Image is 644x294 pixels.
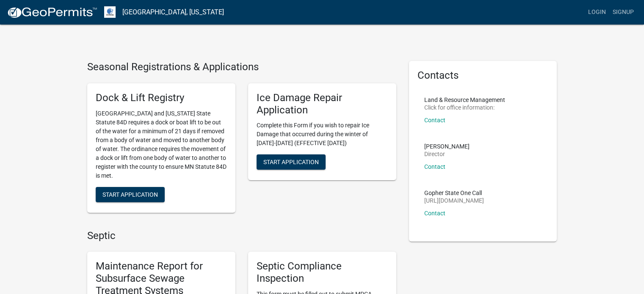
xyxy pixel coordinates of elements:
a: Contact [424,117,445,124]
span: Start Application [263,159,319,165]
h5: Septic Compliance Inspection [257,260,388,285]
p: Director [424,151,470,157]
h5: Dock & Lift Registry [96,92,227,104]
h5: Ice Damage Repair Application [257,92,388,116]
h5: Contacts [417,69,549,82]
p: Gopher State One Call [424,190,484,196]
p: Click for office information: [424,104,505,110]
a: Contact [424,163,445,170]
img: Otter Tail County, Minnesota [104,6,116,18]
p: Land & Resource Management [424,97,505,103]
a: Signup [609,4,637,20]
p: [PERSON_NAME] [424,143,470,149]
a: Contact [424,210,445,217]
span: Start Application [102,191,158,198]
button: Start Application [257,154,326,170]
p: [URL][DOMAIN_NAME] [424,198,484,203]
a: [GEOGRAPHIC_DATA], [US_STATE] [122,5,224,19]
p: [GEOGRAPHIC_DATA] and [US_STATE] State Statute 84D requires a dock or boat lift to be out of the ... [96,109,227,180]
a: Login [585,4,609,20]
h4: Seasonal Registrations & Applications [87,61,396,73]
p: Complete this Form if you wish to repair Ice Damage that occurred during the winter of [DATE]-[DA... [257,121,388,148]
h4: Septic [87,230,396,242]
button: Start Application [96,187,165,202]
